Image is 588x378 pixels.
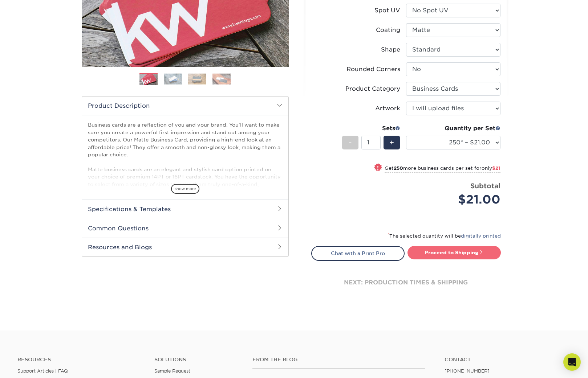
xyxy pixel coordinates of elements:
h4: Resources [17,357,143,363]
div: next: production times & shipping [311,261,501,304]
div: Coating [376,26,400,34]
div: Quantity per Set [406,124,500,133]
span: $21 [492,165,500,171]
img: Business Cards 01 [139,70,158,89]
a: Proceed to Shipping [407,246,501,259]
span: + [389,137,394,148]
span: only [482,165,500,171]
img: Business Cards 04 [212,73,231,85]
a: Sample Request [154,368,190,374]
h4: From the Blog [252,357,425,363]
small: The selected quantity will be [388,233,501,239]
span: - [349,137,352,148]
small: Get more business cards per set for [385,165,500,173]
strong: Subtotal [470,182,500,190]
a: Contact [445,357,571,363]
iframe: Google Customer Reviews [2,356,62,375]
div: $21.00 [411,191,500,208]
img: Business Cards 02 [164,73,182,85]
a: [PHONE_NUMBER] [445,368,490,374]
div: Product Category [345,85,400,93]
span: ! [377,164,379,172]
div: Shape [381,45,400,54]
div: Rounded Corners [346,65,400,74]
h2: Specifications & Templates [82,200,288,218]
span: show more [171,184,199,194]
h2: Resources and Blogs [82,238,288,256]
div: Sets [342,124,400,133]
div: Artwork [375,104,400,113]
h2: Product Description [82,96,288,115]
img: Business Cards 03 [188,73,206,85]
a: Chat with a Print Pro [311,246,405,260]
div: Open Intercom Messenger [563,353,581,371]
h4: Solutions [154,357,242,363]
h2: Common Questions [82,219,288,238]
p: Business cards are a reflection of you and your brand. You'll want to make sure you create a powe... [88,121,283,225]
strong: 250 [394,165,403,171]
a: digitally printed [461,233,501,239]
div: Spot UV [374,6,400,15]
